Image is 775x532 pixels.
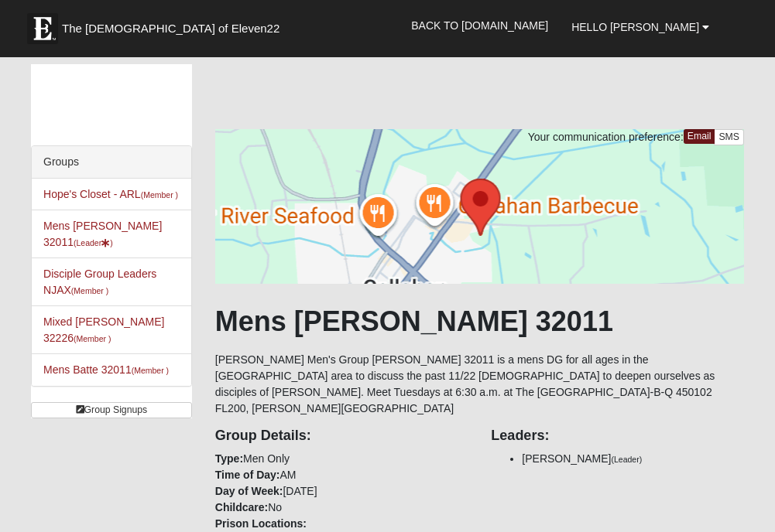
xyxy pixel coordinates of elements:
small: (Member ) [141,190,178,199]
li: [PERSON_NAME] [522,451,744,467]
a: The [DEMOGRAPHIC_DATA] of Eleven22 [19,5,329,44]
small: (Leader ) [74,238,113,247]
a: Mens Batte 32011(Member ) [43,363,169,376]
a: SMS [714,129,744,145]
strong: Childcare: [215,501,268,513]
small: (Member ) [71,286,108,295]
strong: Type: [215,452,243,465]
h4: Group Details: [215,428,468,445]
span: Your communication preference: [528,131,684,143]
img: Eleven22 logo [27,13,58,44]
span: The [DEMOGRAPHIC_DATA] of Eleven22 [62,21,279,36]
a: Hope's Closet - ARL(Member ) [43,188,178,200]
span: Hello [PERSON_NAME] [571,21,699,33]
a: Back to [DOMAIN_NAME] [400,6,560,45]
small: (Member ) [132,366,169,375]
small: (Member ) [74,334,111,343]
h4: Leaders: [491,428,744,445]
h1: Mens [PERSON_NAME] 32011 [215,305,744,338]
a: Group Signups [31,402,192,418]
a: Disciple Group Leaders NJAX(Member ) [43,268,156,296]
a: Mixed [PERSON_NAME] 32226(Member ) [43,315,164,344]
a: Hello [PERSON_NAME] [560,8,721,46]
a: Mens [PERSON_NAME] 32011(Leader) [43,220,162,248]
a: Email [684,129,715,144]
div: Groups [32,146,191,179]
strong: Day of Week: [215,485,283,497]
small: (Leader) [612,455,643,464]
strong: Time of Day: [215,469,280,481]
